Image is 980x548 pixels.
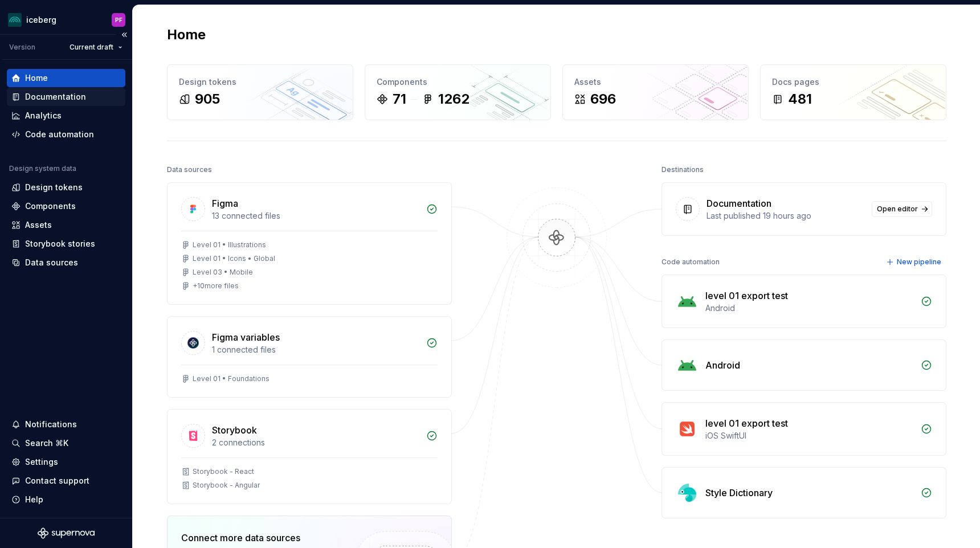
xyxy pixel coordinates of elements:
a: Settings [7,453,125,471]
div: Data sources [25,257,78,268]
img: 418c6d47-6da6-4103-8b13-b5999f8989a1.png [8,13,22,27]
div: Figma variables [212,330,280,344]
a: Figma variables1 connected filesLevel 01 • Foundations [167,316,452,398]
a: Figma13 connected filesLevel 01 • IllustrationsLevel 01 • Icons • GlobalLevel 03 • Mobile+10more ... [167,182,452,305]
a: Design tokens905 [167,64,353,120]
a: Components [7,197,125,215]
div: Settings [25,456,58,468]
div: Destinations [661,162,704,178]
div: Documentation [25,91,86,103]
button: Help [7,490,125,509]
div: Assets [574,76,737,88]
div: Analytics [25,110,62,121]
div: Help [25,494,43,505]
a: Components711262 [365,64,551,120]
div: 696 [590,90,616,108]
div: Level 01 • Illustrations [193,240,266,250]
div: Storybook - Angular [193,481,260,490]
div: Code automation [25,129,94,140]
div: Docs pages [772,76,934,88]
div: Android [705,358,740,372]
div: level 01 export test [705,416,788,430]
a: Assets696 [562,64,749,120]
div: iOS SwiftUI [705,430,914,441]
div: Data sources [167,162,212,178]
div: Design tokens [25,182,83,193]
div: Connect more data sources [181,531,335,545]
a: Assets [7,216,125,234]
a: Data sources [7,253,125,272]
div: iceberg [26,14,56,26]
a: Open editor [872,201,932,217]
h2: Home [167,26,206,44]
div: Storybook [212,423,257,437]
span: Current draft [70,43,113,52]
div: Last published 19 hours ago [707,210,865,222]
div: 2 connections [212,437,419,448]
div: Contact support [25,475,89,486]
button: Contact support [7,472,125,490]
svg: Supernova Logo [38,527,95,539]
button: Notifications [7,415,125,434]
a: Storybook2 connectionsStorybook - ReactStorybook - Angular [167,409,452,504]
div: Storybook stories [25,238,95,250]
a: Storybook stories [7,235,125,253]
span: New pipeline [897,257,941,267]
div: Search ⌘K [25,437,68,449]
div: level 01 export test [705,289,788,302]
div: Level 03 • Mobile [193,268,253,277]
div: 13 connected files [212,210,419,222]
div: Figma [212,197,238,210]
button: Search ⌘K [7,434,125,452]
div: Notifications [25,419,77,430]
a: Home [7,69,125,87]
div: Storybook - React [193,467,254,476]
div: 71 [393,90,406,108]
button: Collapse sidebar [116,27,132,43]
div: + 10 more files [193,281,239,291]
div: Design system data [9,164,76,173]
div: Level 01 • Foundations [193,374,269,383]
div: Components [25,201,76,212]
div: Components [377,76,539,88]
div: Version [9,43,35,52]
div: 1 connected files [212,344,419,355]
div: Android [705,302,914,314]
div: Assets [25,219,52,231]
div: Style Dictionary [705,486,773,500]
div: Documentation [707,197,771,210]
span: Open editor [877,205,918,214]
div: Level 01 • Icons • Global [193,254,275,263]
div: Home [25,72,48,84]
div: 905 [195,90,220,108]
button: New pipeline [883,254,946,270]
div: Design tokens [179,76,341,88]
a: Design tokens [7,178,125,197]
a: Docs pages481 [760,64,946,120]
a: Documentation [7,88,125,106]
a: Analytics [7,107,125,125]
div: 481 [788,90,812,108]
div: 1262 [438,90,469,108]
div: PF [115,15,122,24]
a: Code automation [7,125,125,144]
div: Code automation [661,254,720,270]
button: icebergPF [2,7,130,32]
button: Current draft [64,39,128,55]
